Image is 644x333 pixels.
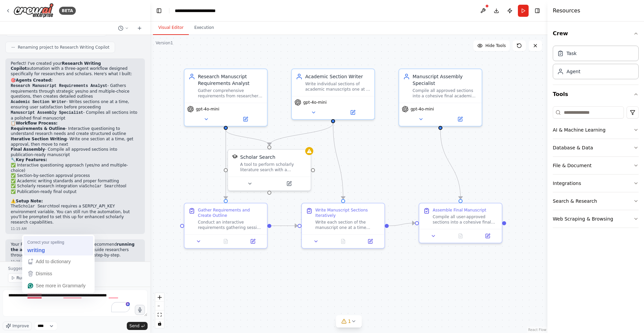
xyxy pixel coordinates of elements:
[129,323,140,329] span: Send
[240,162,307,173] div: A tool to perform scholarly literature search with a search_query.
[11,83,140,99] li: - Gathers requirements through strategic yes/no and multiple-choice questions, then creates detai...
[16,121,58,126] strong: Workflow Process:
[334,108,372,116] button: Open in side panel
[485,43,506,48] span: Hide Tools
[553,24,639,43] button: Crew
[16,275,49,281] span: Run Automation
[198,207,263,218] div: Gather Requirements and Create Outline
[411,106,434,112] span: gpt-4o-mini
[11,184,140,189] li: ✅ Scholarly research integration via tool
[222,130,229,199] g: Edge from 3c888dc2-708d-4ded-a340-781e083f0753 to dd4d1ff4-62f7-4ca5-ab1f-7305dd324099
[155,302,164,311] button: zoom out
[419,203,502,243] div: Assemble Final ManuscriptCompile all user-approved sections into a cohesive final academic manusc...
[59,7,76,15] div: BETA
[11,99,140,110] li: - Writes sections one at a time, ensuring user satisfaction before proceeding
[11,137,67,141] strong: Iterative Section Writing
[11,61,101,71] strong: Research Writing Copilot
[11,204,140,225] p: The tool requires a SERPLY_API_KEY environment variable. You can still run the automation, but yo...
[134,24,145,32] button: Start a new chat
[11,226,140,231] div: 11:15 AM
[16,78,53,83] strong: Agents Created:
[18,45,109,50] span: Renaming project to Research Writing Copilot
[11,78,140,83] h2: 🎯
[198,88,263,99] div: Gather comprehensive requirements from researchers about their manuscript needs through strategic...
[433,214,498,225] div: Compile all user-approved sections into a cohesive final academic manuscript. Ensure smooth trans...
[553,139,639,156] button: Database & Data
[155,319,164,328] button: toggle interactivity
[196,106,219,112] span: gpt-4o-mini
[11,137,140,147] li: - Write one section at a time, get approval, then move to next
[212,237,240,245] button: No output available
[12,323,29,329] span: Improve
[184,68,268,127] div: Research Manuscript Requirements AnalystGather comprehensive requirements from researchers about ...
[433,207,486,213] div: Assemble Final Manuscript
[389,220,415,229] g: Edge from d09488c7-01f3-4a2e-8bf2-64830af9235b to 8200b104-4b88-43dd-be9b-5e4ffadd29cb
[398,68,482,127] div: Manuscript Assembly SpecialistCompile all approved sections into a cohesive final academic manusc...
[11,259,140,264] div: 11:15 AM
[11,189,140,195] li: ✅ Publication-ready final output
[3,290,148,317] textarea: To enrich screen reader interactions, please activate Accessibility in Grammarly extension settings
[127,322,148,330] button: Send
[16,157,47,162] strong: Key Features:
[155,293,164,328] div: React Flow controls
[189,21,219,35] button: Execution
[11,199,140,204] h2: ⚠️
[413,73,478,87] div: Manuscript Assembly Specialist
[446,232,475,240] button: No output available
[567,50,577,57] div: Task
[329,237,358,245] button: No output available
[441,115,479,123] button: Open in side panel
[135,305,145,315] button: Click to speak your automation idea
[473,40,510,51] button: Hide Tools
[227,149,311,191] div: SerplyScholarSearchToolScholar SearchA tool to perform scholarly literature search with a search_...
[553,192,639,210] button: Search & Research
[18,204,52,209] code: Scholar Search
[476,232,499,240] button: Open in side panel
[336,315,362,328] button: 1
[3,322,32,330] button: Improve
[11,242,135,252] strong: running the automation
[156,40,173,46] div: Version 1
[553,175,639,192] button: Integrations
[11,157,140,163] h2: 🔧
[528,328,546,332] a: React Flow attribution
[13,3,54,18] img: Logo
[348,318,351,325] span: 1
[315,220,380,230] div: Write each section of the manuscript one at a time following the approved outline. For each secti...
[553,210,639,228] button: Web Scraping & Browsing
[301,203,385,249] div: Write Manuscript Sections IterativelyWrite each section of the manuscript one at a time following...
[271,223,298,229] g: Edge from dd4d1ff4-62f7-4ca5-ab1f-7305dd324099 to d09488c7-01f3-4a2e-8bf2-64830af9235b
[567,68,580,75] div: Agent
[266,123,336,145] g: Edge from 9fdb4c75-f1f5-4185-8f13-d9345c4341d0 to 47fe3862-02c9-40ef-8fca-256208bb6d4e
[11,84,107,88] code: Research Manuscript Requirements Analyst
[11,242,140,258] p: Your Research Writing Copilot is ready! I recommend to test how the agents guide researchers thro...
[553,157,639,174] button: File & Document
[437,130,464,199] g: Edge from 54b42e86-d9d8-4ffd-bab8-b929c89741b1 to 8200b104-4b88-43dd-be9b-5e4ffadd29cb
[222,130,273,145] g: Edge from 3c888dc2-708d-4ded-a340-781e083f0753 to 47fe3862-02c9-40ef-8fca-256208bb6d4e
[115,24,131,32] button: Switch to previous chat
[11,163,140,173] li: ✅ Interactive questioning approach (yes/no and multiple-choice)
[553,7,580,15] h4: Resources
[11,100,66,104] code: Academic Section Writer
[16,199,43,203] strong: Setup Note:
[11,110,140,121] li: - Compiles all sections into a polished final manuscript
[553,121,639,139] button: AI & Machine Learning
[11,179,140,184] li: ✅ Academic writing standards and proper formatting
[155,293,164,302] button: zoom in
[330,123,346,199] g: Edge from 9fdb4c75-f1f5-4185-8f13-d9345c4341d0 to d09488c7-01f3-4a2e-8bf2-64830af9235b
[11,173,140,179] li: ✅ Section-by-section approval process
[226,115,264,123] button: Open in side panel
[359,237,382,245] button: Open in side panel
[553,85,639,104] button: Tools
[553,104,639,233] div: Tools
[241,237,264,245] button: Open in side panel
[11,147,140,157] li: - Compile all approved sections into publication-ready manuscript
[291,68,375,120] div: Academic Section WriterWrite individual sections of academic manuscripts one at a time, ensuring ...
[198,220,263,230] div: Conduct an interactive requirements gathering session with the researcher using strategic yes/no ...
[413,88,478,99] div: Compile all approved sections into a cohesive final academic manuscript, ensuring proper formatti...
[11,147,45,152] strong: Final Assembly
[315,207,380,218] div: Write Manuscript Sections Iteratively
[305,81,370,92] div: Write individual sections of academic manuscripts one at a time, ensuring each section meets acad...
[305,73,370,80] div: Academic Section Writer
[175,7,230,14] nav: breadcrumb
